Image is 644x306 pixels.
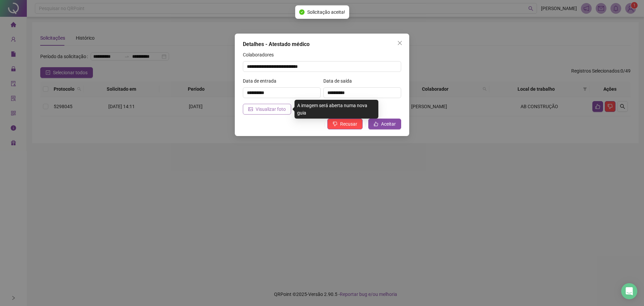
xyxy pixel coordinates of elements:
[368,119,401,129] button: Aceitar
[621,283,637,299] div: Open Intercom Messenger
[256,105,286,113] span: Visualizar foto
[397,40,402,46] span: close
[307,8,345,16] span: Solicitação aceita!
[333,122,337,126] span: dislike
[381,120,396,128] span: Aceitar
[299,9,305,15] span: check-circle
[243,77,281,85] label: Data de entrada
[294,100,378,119] div: A imagem será aberta numa nova guia
[394,38,405,48] button: Close
[340,120,357,128] span: Recusar
[323,77,356,85] label: Data de saída
[327,119,363,129] button: Recusar
[243,40,401,48] div: Detalhes - Atestado médico
[248,107,253,112] span: picture
[243,104,291,115] button: Visualizar foto
[243,51,278,58] label: Colaboradores
[374,122,378,126] span: like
